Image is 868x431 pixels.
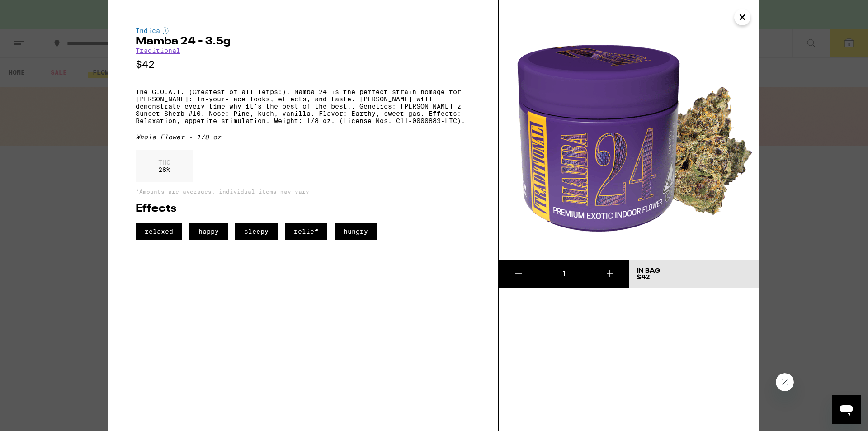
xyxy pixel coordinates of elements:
[136,150,193,182] div: 28 %
[136,133,471,141] div: Whole Flower - 1/8 oz
[637,268,660,274] div: In Bag
[136,27,471,34] div: Indica
[136,189,471,194] p: *Amounts are averages, individual items may vary.
[163,27,169,34] img: indicaColor.svg
[136,223,182,240] span: relaxed
[189,223,228,240] span: happy
[629,260,759,288] button: In Bag$42
[335,223,377,240] span: hungry
[637,274,650,280] span: $42
[136,88,471,124] p: The G.O.A.T. (Greatest of all Terps!). Mamba 24 is the perfect strain homage for [PERSON_NAME]: I...
[235,223,278,240] span: sleepy
[832,395,861,424] iframe: Button to launch messaging window
[734,9,750,25] button: Close
[776,373,794,391] iframe: Close message
[5,6,65,14] span: Hi. Need any help?
[158,159,170,166] p: THC
[136,204,471,214] h2: Effects
[136,59,471,70] p: $42
[538,270,590,279] div: 1
[285,223,327,240] span: relief
[136,36,471,47] h2: Mamba 24 - 3.5g
[136,47,180,54] a: Traditional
